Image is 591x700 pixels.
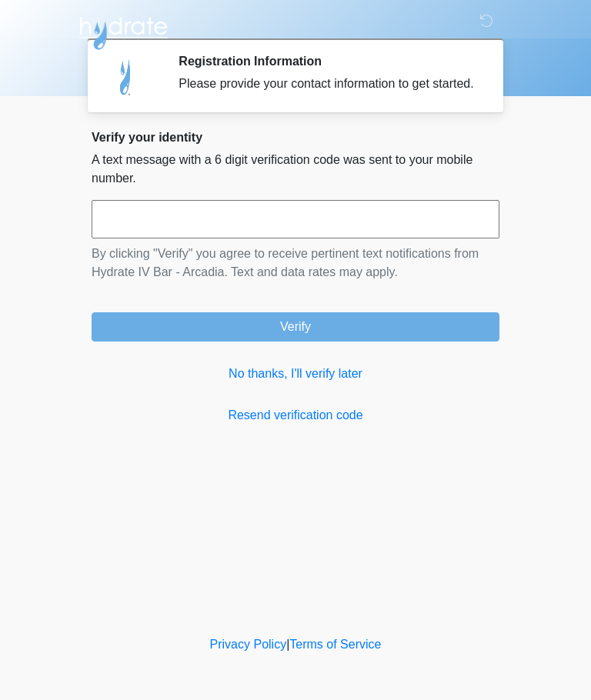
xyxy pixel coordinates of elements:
a: Privacy Policy [210,638,287,651]
img: Agent Avatar [103,54,149,100]
a: Resend verification code [92,406,499,425]
img: Hydrate IV Bar - Arcadia Logo [76,12,170,51]
h2: Verify your identity [92,130,499,145]
p: By clicking "Verify" you agree to receive pertinent text notifications from Hydrate IV Bar - Arca... [92,245,499,282]
a: Terms of Service [289,638,381,651]
a: No thanks, I'll verify later [92,365,499,383]
div: Please provide your contact information to get started. [179,75,476,93]
p: A text message with a 6 digit verification code was sent to your mobile number. [92,151,499,188]
a: | [286,638,289,651]
button: Verify [92,312,499,342]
